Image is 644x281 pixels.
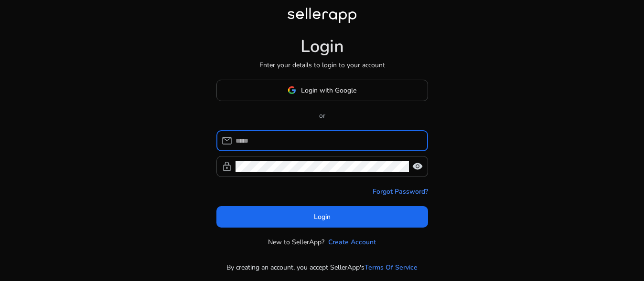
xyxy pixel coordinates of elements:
a: Create Account [328,237,376,247]
a: Terms Of Service [365,262,418,272]
a: Forgot Password? [373,187,428,197]
img: google-logo.svg [288,86,296,94]
p: New to SellerApp? [268,237,324,247]
button: Login with Google [216,80,428,101]
button: Login [216,206,428,228]
p: Enter your details to login to your account [259,60,385,70]
span: visibility [412,161,423,172]
p: or [216,111,428,121]
span: Login with Google [301,85,356,95]
span: Login [314,212,331,222]
h1: Login [301,36,344,57]
span: lock [221,161,233,172]
span: mail [221,135,233,146]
